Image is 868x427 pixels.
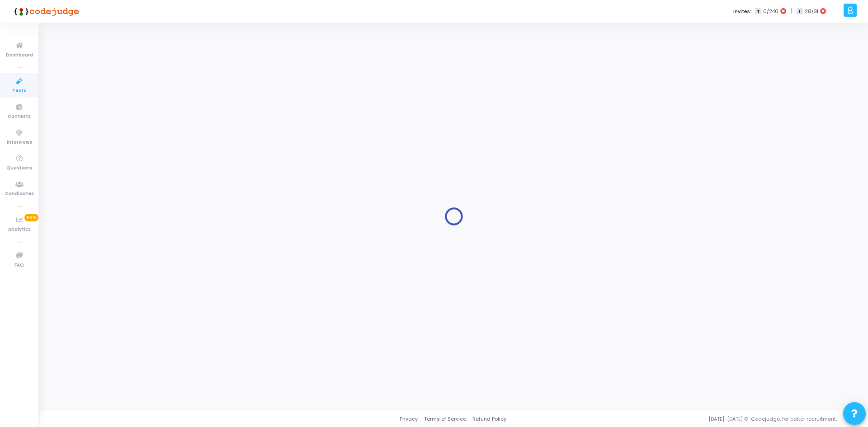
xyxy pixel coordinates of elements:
[24,214,38,221] span: New
[6,164,32,172] span: Questions
[733,8,751,15] label: Invites:
[755,8,761,15] span: T
[400,415,418,423] a: Privacy
[805,8,818,15] span: 28/31
[797,8,802,15] span: I
[506,415,857,423] div: [DATE]-[DATE] © Codejudge, for better recruitment.
[8,226,31,234] span: Analytics
[8,113,31,121] span: Contests
[472,415,506,423] a: Refund Policy
[5,190,34,198] span: Candidates
[424,415,466,423] a: Terms of Service
[12,87,26,95] span: Tests
[791,6,792,16] span: |
[11,2,79,20] img: logo
[6,52,33,59] span: Dashboard
[7,139,32,146] span: Interviews
[763,8,778,15] span: 0/246
[14,262,24,269] span: FAQ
